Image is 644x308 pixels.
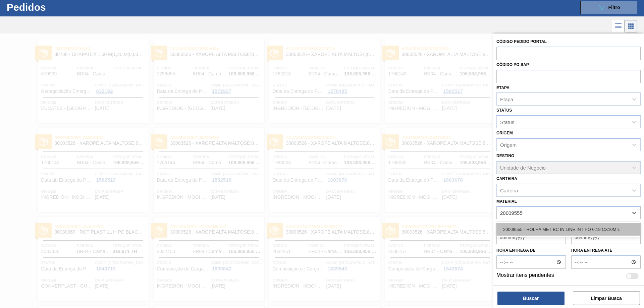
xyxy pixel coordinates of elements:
[496,85,509,90] label: Etapa
[612,20,625,33] div: Visão em Lista
[7,3,107,11] h1: Pedidos
[496,153,514,158] label: Destino
[608,5,620,10] span: Filtro
[496,272,554,280] label: Mostrar itens pendentes
[580,1,637,14] button: Filtro
[496,223,641,236] div: 20009555 - ROLHA MET BC IN LINE INT PO 0,19 CX10MIL
[496,246,566,255] label: Hora entrega de
[571,246,641,255] label: Hora entrega até
[500,97,513,102] div: Etapa
[496,108,512,113] label: Status
[500,142,517,147] div: Origem
[496,231,566,244] input: dd/mm/yyyy
[496,62,529,67] label: Códido PO SAP
[500,187,518,193] div: Carteira
[496,176,517,181] label: Carteira
[496,39,547,44] label: Código Pedido Portal
[496,131,513,135] label: Origem
[625,20,637,33] div: Visão em Cards
[496,199,517,204] label: Material
[500,119,515,125] div: Status
[571,231,641,244] input: dd/mm/yyyy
